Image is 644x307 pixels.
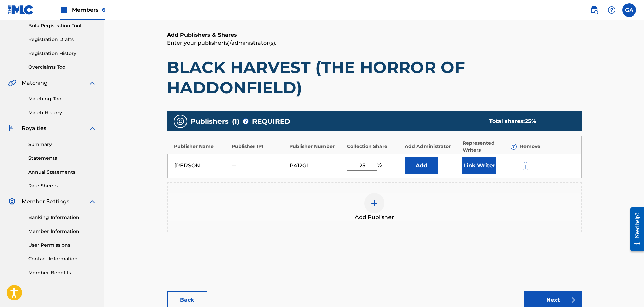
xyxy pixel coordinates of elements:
a: Match History [28,109,96,116]
a: Overclaims Tool [28,64,96,71]
button: Add [405,157,438,174]
img: expand [88,197,96,206]
a: Matching Tool [28,95,96,102]
a: Member Information [28,228,96,235]
img: Member Settings [8,197,16,206]
div: Add Administrator [405,143,459,150]
img: add [370,199,378,207]
span: % [377,161,383,171]
div: Help [605,3,618,17]
div: Publisher Name [174,143,228,150]
a: Rate Sheets [28,182,96,189]
iframe: Chat Widget [610,275,644,307]
img: Top Rightsholders [60,6,68,14]
a: User Permissions [28,242,96,249]
a: Annual Statements [28,168,96,176]
a: Contact Information [28,255,96,263]
div: Collection Share [347,143,401,150]
div: Remove [520,143,574,150]
span: Matching [22,79,48,87]
span: ? [511,144,516,149]
img: 12a2ab48e56ec057fbd8.svg [522,162,529,170]
h6: Add Publishers & Shares [167,31,582,39]
img: help [608,6,616,14]
span: Royalties [22,124,46,132]
img: publishers [176,117,184,125]
span: 6 [102,7,105,13]
img: Royalties [8,124,16,132]
p: Enter your publisher(s)/administrator(s). [167,39,582,47]
div: Publisher IPI [232,143,286,150]
div: Total shares: [489,117,568,125]
span: 25 % [525,118,536,124]
a: Registration History [28,50,96,57]
a: Statements [28,155,96,162]
img: Matching [8,79,16,87]
iframe: Resource Center [625,202,644,256]
img: MLC Logo [8,5,34,15]
span: Members [72,6,105,14]
div: Represented Writers [463,140,517,154]
a: Banking Information [28,214,96,221]
img: expand [88,124,96,132]
div: User Menu [622,3,636,17]
span: ( 1 ) [232,116,239,126]
a: Registration Drafts [28,36,96,43]
img: f7272a7cc735f4ea7f67.svg [568,296,576,304]
div: Publisher Number [289,143,343,150]
span: Publishers [191,116,229,126]
button: Link Writer [462,157,496,174]
span: Add Publisher [355,213,394,221]
img: search [590,6,598,14]
a: Summary [28,141,96,148]
a: Public Search [587,3,601,17]
h1: BLACK HARVEST (THE HORROR OF HADDONFIELD) [167,57,582,98]
a: Member Benefits [28,269,96,276]
span: Member Settings [22,197,69,206]
span: ? [243,119,248,124]
span: REQUIRED [252,116,290,126]
img: expand [88,79,96,87]
a: Bulk Registration Tool [28,22,96,29]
